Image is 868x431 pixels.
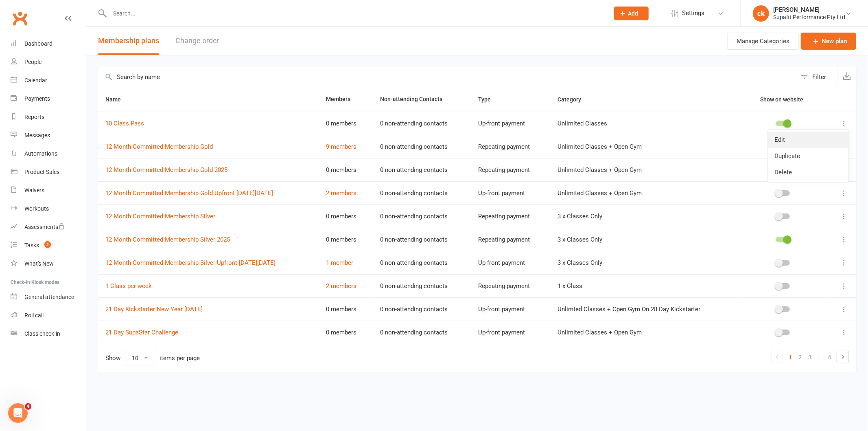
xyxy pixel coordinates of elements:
[105,120,144,127] a: 10 Class Pass
[24,169,59,175] div: Product Sales
[11,200,86,218] a: Workouts
[98,67,797,87] input: Search by name
[24,224,65,230] div: Assessments
[24,242,39,248] div: Tasks
[24,312,44,319] div: Roll call
[550,135,738,158] td: Unlimited Classes + Open Gym
[11,236,86,255] a: Tasks 2
[373,321,471,344] td: 0 non-attending contacts
[326,259,354,266] a: 1 member
[24,114,44,120] div: Reports
[773,6,845,13] div: [PERSON_NAME]
[105,189,273,197] a: 12 Month Committed Membership Gold Upfront [DATE][DATE]
[773,13,845,21] div: Supafit Performance Pty Ltd
[479,96,500,103] span: Type
[795,352,805,363] a: 2
[105,259,275,266] a: 12 Month Committed Membership Silver Upfront [DATE][DATE]
[550,181,738,205] td: Unlimited Classes + Open Gym
[11,145,86,163] a: Automations
[11,163,86,181] a: Product Sales
[107,8,603,19] input: Search...
[373,112,471,135] td: 0 non-attending contacts
[326,143,357,150] a: 9 members
[105,213,215,220] a: 12 Month Committed Membership Silver
[812,72,826,82] div: Filter
[11,325,86,343] a: Class kiosk mode
[11,218,86,236] a: Assessments
[11,181,86,200] a: Waivers
[319,297,373,321] td: 0 members
[105,282,152,290] a: 1 Class per week
[815,352,825,363] a: …
[550,158,738,181] td: Unlimited Classes + Open Gym
[24,40,52,47] div: Dashboard
[24,77,47,84] div: Calendar
[11,35,86,53] a: Dashboard
[11,306,86,325] a: Roll call
[471,297,551,321] td: Up-front payment
[10,8,30,29] a: Clubworx
[11,288,86,306] a: General attendance kiosk mode
[785,352,795,363] a: 1
[44,241,51,248] span: 2
[373,205,471,228] td: 0 non-attending contacts
[105,95,130,104] button: Name
[471,205,551,228] td: Repeating payment
[768,164,848,180] a: Delete
[801,33,856,50] a: New plan
[160,355,200,362] div: items per page
[105,351,200,365] div: Show
[682,4,704,22] span: Settings
[797,67,837,87] button: Filter
[326,189,357,197] a: 2 members
[550,228,738,251] td: 3 x Classes Only
[8,403,28,423] iframe: Intercom live chat
[825,352,835,363] a: 6
[373,228,471,251] td: 0 non-attending contacts
[24,95,50,102] div: Payments
[373,251,471,274] td: 0 non-attending contacts
[753,5,769,22] div: ck
[24,132,50,139] div: Messages
[319,158,373,181] td: 0 members
[373,87,471,112] th: Non-attending Contacts
[373,274,471,297] td: 0 non-attending contacts
[761,96,804,103] span: Show on website
[614,7,649,20] button: Add
[471,251,551,274] td: Up-front payment
[550,321,738,344] td: Unlimited Classes + Open Gym
[558,95,590,104] button: Category
[11,126,86,145] a: Messages
[479,95,500,104] button: Type
[11,53,86,71] a: People
[319,228,373,251] td: 0 members
[471,135,551,158] td: Repeating payment
[628,10,638,17] span: Add
[24,294,74,300] div: General attendance
[105,329,178,336] a: 21 Day SupaStar Challenge
[24,59,42,65] div: People
[471,112,551,135] td: Up-front payment
[319,112,373,135] td: 0 members
[550,297,738,321] td: Unlimted Classes + Open Gym On 28 Day Kickstarter
[24,150,57,157] div: Automations
[11,71,86,90] a: Calendar
[550,112,738,135] td: Unlimited Classes
[24,187,44,194] div: Waivers
[24,330,60,337] div: Class check-in
[24,260,54,267] div: What's New
[373,135,471,158] td: 0 non-attending contacts
[105,306,203,313] a: 21 Day Kickstarter New Year [DATE]
[105,166,227,174] a: 12 Month Committed Membership Gold 2025
[11,255,86,273] a: What's New
[319,87,373,112] th: Members
[373,297,471,321] td: 0 non-attending contacts
[471,158,551,181] td: Repeating payment
[805,352,815,363] a: 3
[550,251,738,274] td: 3 x Classes Only
[471,181,551,205] td: Up-front payment
[471,321,551,344] td: Up-front payment
[753,95,813,104] button: Show on website
[550,274,738,297] td: 1 x Class
[550,205,738,228] td: 3 x Classes Only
